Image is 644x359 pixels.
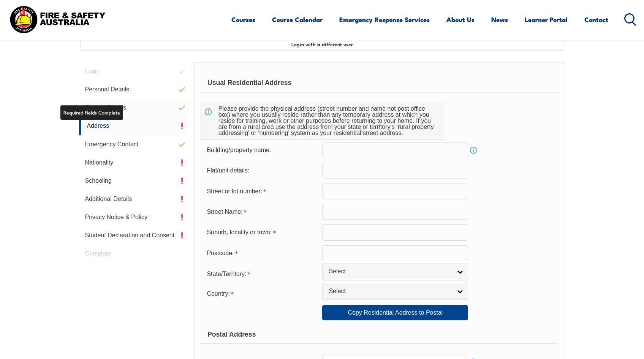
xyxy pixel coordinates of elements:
[201,225,322,240] div: Suburb, locality or town is required.
[201,184,322,198] div: Street or lot number is required.
[79,154,190,172] a: Nationality
[201,325,558,344] div: Postal Address
[339,9,430,30] a: Emergency Response Services
[79,226,190,245] a: Student Declaration and Consent
[525,9,568,30] a: Learner Portal
[201,285,322,301] div: Country is required.
[201,246,322,260] div: Postcode is required.
[446,9,475,30] a: About Us
[201,163,322,178] div: Flat/unit details:
[201,74,558,92] div: Usual Residential Address
[584,9,608,30] a: Contact
[79,190,190,208] a: Additional Details
[79,80,190,99] a: Personal Details
[231,9,255,30] a: Courses
[207,271,246,277] span: State/Territory:
[468,145,479,155] a: Info
[491,9,508,30] a: News
[329,268,452,276] span: Select
[79,208,190,226] a: Privacy Notice & Policy
[201,205,322,219] div: Street Name is required.
[79,117,190,135] a: Address
[291,41,353,47] span: Login with a different user
[79,172,190,190] a: Schooling
[79,135,190,154] a: Emergency Contact
[215,103,438,139] div: Please provide the physical address (street number and name not post office box) where you usuall...
[272,9,323,30] a: Course Calendar
[79,99,190,117] a: Contact Details
[329,287,452,295] span: Select
[201,266,322,281] div: State/Territory is required.
[207,290,229,297] span: Country:
[322,305,468,320] a: Copy Residential Address to Postal
[201,143,322,157] div: Building/property name:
